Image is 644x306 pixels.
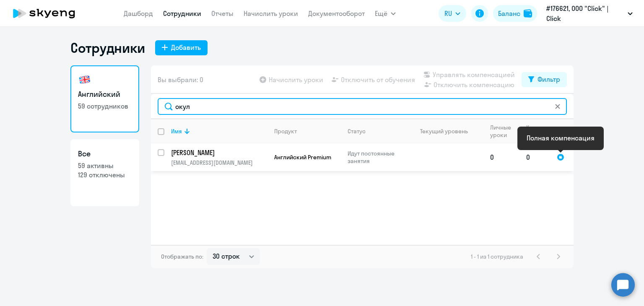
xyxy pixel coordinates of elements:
[161,253,203,260] span: Отображать по:
[546,3,624,23] p: #176621, ООО "Click" | Click
[78,101,132,111] p: 59 сотрудников
[171,159,267,166] p: [EMAIL_ADDRESS][DOMAIN_NAME]
[444,8,452,18] span: RU
[348,127,405,135] div: Статус
[78,148,132,159] h3: Все
[348,127,366,135] div: Статус
[78,73,91,86] img: english
[171,127,182,135] div: Имя
[274,153,331,161] span: Английский Premium
[70,139,139,206] a: Все59 активны129 отключены
[155,40,208,55] button: Добавить
[526,124,550,139] div: Корп. уроки
[524,9,532,18] img: balance
[78,161,132,170] p: 59 активны
[70,65,139,132] a: Английский59 сотрудников
[522,72,567,87] button: Фильтр
[490,124,514,139] div: Личные уроки
[158,75,203,85] span: Вы выбрали: 0
[163,9,201,18] a: Сотрудники
[274,127,340,135] div: Продукт
[493,5,537,22] button: Балансbalance
[375,8,387,18] span: Ещё
[542,3,637,23] button: #176621, ООО "Click" | Click
[244,9,298,18] a: Начислить уроки
[527,133,595,143] div: Полная компенсация
[171,148,267,157] a: [PERSON_NAME]
[171,42,201,52] div: Добавить
[538,74,560,84] div: Фильтр
[519,143,550,171] td: 0
[70,39,145,56] h1: Сотрудники
[348,150,405,165] p: Идут постоянные занятия
[439,5,466,22] button: RU
[78,89,132,100] h3: Английский
[483,143,519,171] td: 0
[171,127,267,135] div: Имя
[274,127,297,135] div: Продукт
[498,8,520,18] div: Баланс
[412,127,483,135] div: Текущий уровень
[158,98,567,115] input: Поиск по имени, email, продукту или статусу
[375,5,396,22] button: Ещё
[211,9,234,18] a: Отчеты
[420,127,468,135] div: Текущий уровень
[490,124,519,139] div: Личные уроки
[471,253,523,260] span: 1 - 1 из 1 сотрудника
[124,9,153,18] a: Дашборд
[78,170,132,179] p: 129 отключены
[308,9,365,18] a: Документооборот
[526,124,544,139] div: Корп. уроки
[171,148,266,157] p: [PERSON_NAME]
